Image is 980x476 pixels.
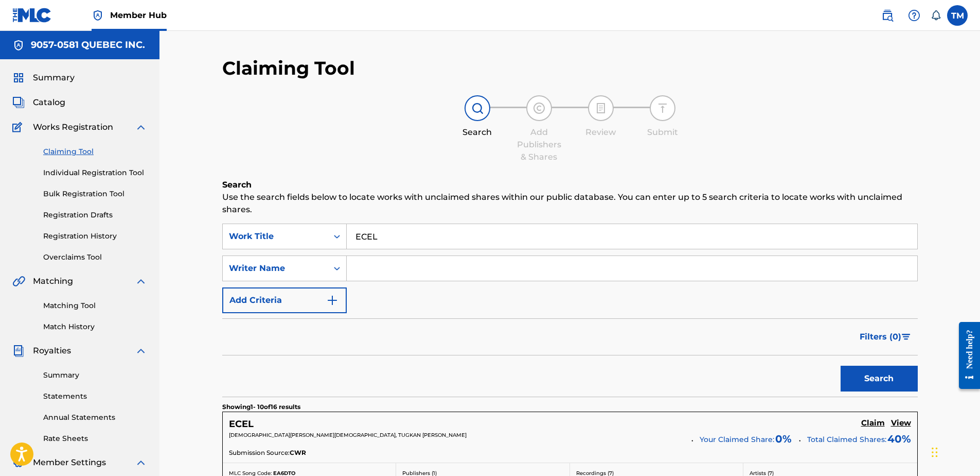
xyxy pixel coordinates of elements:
img: step indicator icon for Search [471,102,484,114]
div: Submit [637,126,688,139]
div: User Menu [947,5,968,26]
div: Glisser [932,437,938,468]
a: Individual Registration Tool [43,167,147,178]
iframe: Chat Widget [929,427,980,476]
img: step indicator icon for Review [595,102,607,114]
a: SummarySummary [12,72,75,84]
img: Accounts [12,39,25,52]
a: Summary [43,370,147,381]
h2: Claiming Tool [222,57,355,80]
a: Public Search [877,5,898,26]
span: Member Hub [110,9,167,21]
div: Notifications [931,10,941,21]
span: Submission Source: [229,448,290,457]
a: View [891,418,911,430]
img: Top Rightsholder [92,9,104,22]
h5: Claim [861,418,885,428]
a: Rate Sheets [43,433,147,444]
a: Annual Statements [43,412,147,423]
a: Registration Drafts [43,210,147,220]
span: 40 % [887,431,911,447]
a: Bulk Registration Tool [43,189,147,199]
img: Matching [12,275,25,287]
span: Matching [33,275,73,287]
img: Member Settings [12,456,25,469]
span: Filters ( 0 ) [860,331,901,343]
img: Royalties [12,345,25,357]
img: expand [135,345,147,357]
a: Match History [43,321,147,332]
span: CWR [290,448,306,457]
span: Member Settings [33,456,106,469]
a: Overclaims Tool [43,252,147,263]
p: Use the search fields below to locate works with unclaimed shares within our public database. You... [222,191,918,216]
div: Work Title [229,230,322,243]
p: Showing 1 - 10 of 16 results [222,402,300,412]
form: Search Form [222,224,918,397]
span: Catalog [33,96,65,109]
img: Catalog [12,96,25,109]
div: Search [452,126,503,139]
span: [DEMOGRAPHIC_DATA][PERSON_NAME][DEMOGRAPHIC_DATA], TUGKAN [PERSON_NAME] [229,432,467,438]
button: Filters (0) [853,324,918,350]
img: Works Registration [12,121,26,133]
span: Royalties [33,345,71,357]
img: Summary [12,72,25,84]
img: help [908,9,920,22]
a: CatalogCatalog [12,96,65,109]
img: step indicator icon for Add Publishers & Shares [533,102,545,114]
a: Matching Tool [43,300,147,311]
div: Widget de chat [929,427,980,476]
h5: ECEL [229,418,254,430]
img: search [881,9,894,22]
div: Writer Name [229,262,322,275]
a: Registration History [43,231,147,242]
button: Add Criteria [222,287,347,313]
img: MLC Logo [12,8,52,23]
a: Statements [43,391,147,402]
span: Summary [33,72,75,84]
img: expand [135,121,147,133]
img: expand [135,456,147,469]
img: 9d2ae6d4665cec9f34b9.svg [326,294,338,307]
div: Help [904,5,924,26]
div: Add Publishers & Shares [513,126,565,163]
div: Review [575,126,627,139]
span: Total Claimed Shares: [807,435,886,444]
h5: View [891,418,911,428]
iframe: Resource Center [951,314,980,397]
h5: 9057-0581 QUEBEC INC. [31,39,145,51]
a: Claiming Tool [43,146,147,157]
img: step indicator icon for Submit [656,102,669,114]
span: 0 % [775,431,792,447]
button: Search [841,366,918,392]
img: expand [135,275,147,287]
h6: Search [222,179,918,191]
img: filter [902,334,911,340]
span: Works Registration [33,121,113,133]
span: Your Claimed Share: [700,434,774,445]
